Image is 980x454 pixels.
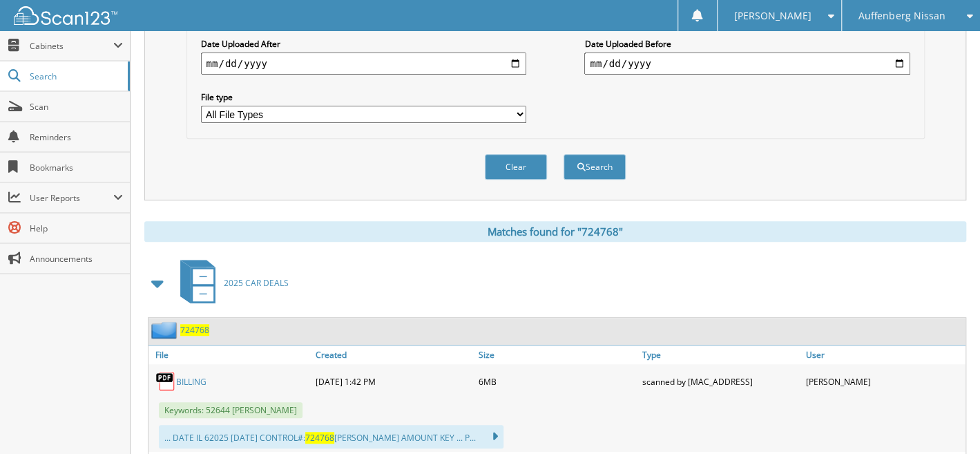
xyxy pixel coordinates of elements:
a: Type [639,346,803,364]
button: Search [564,154,626,180]
label: File type [201,91,526,103]
span: Help [30,223,123,234]
span: 2025 CAR DEALS [224,277,289,289]
div: ... DATE IL 62025 [DATE] CONTROL#: [PERSON_NAME] AMOUNT KEY ... P... [159,425,503,448]
div: [DATE] 1:42 PM [312,368,476,395]
div: [PERSON_NAME] [802,368,965,395]
span: Search [30,70,121,82]
a: Size [475,346,639,364]
input: end [584,53,910,75]
img: folder2.png [151,321,180,339]
div: scanned by [MAC_ADDRESS] [639,368,803,395]
iframe: Chat Widget [911,388,980,454]
span: Announcements [30,253,123,265]
span: 724768 [305,432,334,444]
span: [PERSON_NAME] [734,12,811,20]
span: Keywords: 52644 [PERSON_NAME] [159,402,302,418]
a: 724768 [180,324,209,336]
button: Clear [485,154,547,180]
a: File [148,346,312,364]
span: Auffenberg Nissan [858,12,945,20]
label: Date Uploaded Before [584,38,910,50]
img: PDF.png [155,371,176,392]
span: Cabinets [30,40,113,52]
span: Bookmarks [30,162,123,173]
label: Date Uploaded After [201,38,526,50]
input: start [201,53,526,75]
span: Reminders [30,131,123,143]
a: User [802,346,965,364]
img: scan123-logo-white.svg [14,6,117,25]
a: 2025 CAR DEALS [172,256,289,310]
div: 6MB [475,368,639,395]
a: BILLING [176,376,206,388]
span: User Reports [30,192,113,204]
a: Created [312,346,476,364]
div: Matches found for "724768" [144,221,966,242]
span: Scan [30,101,123,113]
